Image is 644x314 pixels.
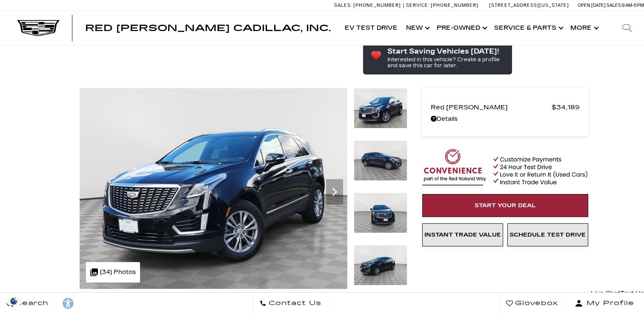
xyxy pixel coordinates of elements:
[266,297,321,309] span: Contact Us
[406,3,429,8] span: Service:
[13,297,49,309] span: Search
[583,297,634,309] span: My Profile
[578,3,606,8] span: Open [DATE]
[432,11,490,45] a: Pre-Owned
[513,297,558,309] span: Glovebox
[353,3,401,8] span: [PHONE_NUMBER]
[334,3,352,8] span: Sales:
[422,223,503,246] a: Instant Trade Value
[326,179,343,205] div: Next
[431,3,478,8] span: [PHONE_NUMBER]
[424,231,501,238] span: Instant Trade Value
[591,288,620,300] a: Live Chat
[431,101,552,113] span: Red [PERSON_NAME]
[591,290,620,297] span: Live Chat
[499,293,565,314] a: Glovebox
[354,88,407,128] img: Certified Used 2022 Stellar Black Metallic Cadillac Premium Luxury image 1
[566,11,601,45] button: More
[622,3,644,8] span: 9 AM-6 PM
[552,101,580,113] span: $34,189
[334,3,403,8] a: Sales: [PHONE_NUMBER]
[80,88,347,289] img: Certified Used 2022 Stellar Black Metallic Cadillac Premium Luxury image 1
[85,24,331,32] a: Red [PERSON_NAME] Cadillac, Inc.
[4,297,24,305] section: Click to Open Cookie Consent Modal
[620,288,644,300] a: Text Us
[475,202,536,209] span: Start Your Deal
[403,3,481,8] a: Service: [PHONE_NUMBER]
[85,23,331,33] span: Red [PERSON_NAME] Cadillac, Inc.
[620,290,644,297] span: Text Us
[490,11,566,45] a: Service & Parts
[354,245,407,285] img: Certified Used 2022 Stellar Black Metallic Cadillac Premium Luxury image 4
[509,231,586,238] span: Schedule Test Drive
[507,223,588,246] a: Schedule Test Drive
[4,297,24,305] img: Opt-Out Icon
[86,262,140,283] div: (34) Photos
[607,3,622,8] span: Sales:
[402,11,432,45] a: New
[489,3,569,8] a: [STREET_ADDRESS][US_STATE]
[431,113,580,125] a: Details
[253,293,328,314] a: Contact Us
[354,193,407,233] img: Certified Used 2022 Stellar Black Metallic Cadillac Premium Luxury image 3
[422,194,588,217] a: Start Your Deal
[354,140,407,181] img: Certified Used 2022 Stellar Black Metallic Cadillac Premium Luxury image 2
[565,293,644,314] button: Open user profile menu
[17,20,60,36] img: Cadillac Dark Logo with Cadillac White Text
[341,11,402,45] a: EV Test Drive
[431,101,580,113] a: Red [PERSON_NAME] $34,189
